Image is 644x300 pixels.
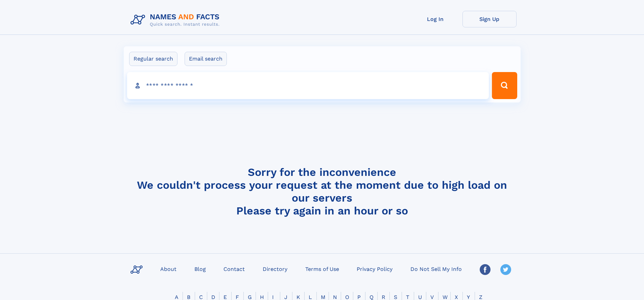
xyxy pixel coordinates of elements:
a: Terms of Use [303,264,342,274]
a: Do Not Sell My Info [408,264,464,274]
img: Facebook [480,264,491,275]
a: About [158,264,179,274]
img: Logo Names and Facts [128,11,225,29]
a: Log In [408,11,462,27]
a: Blog [192,264,209,274]
h4: Sorry for the inconvenience We couldn't process your request at the moment due to high load on ou... [128,166,517,217]
a: Privacy Policy [354,264,395,274]
a: Contact [221,264,247,274]
button: Search Button [492,72,517,99]
a: Directory [260,264,290,274]
label: Email search [185,52,227,66]
input: search input [127,72,489,99]
img: Twitter [500,264,511,275]
label: Regular search [129,52,177,66]
a: Sign Up [462,11,517,27]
